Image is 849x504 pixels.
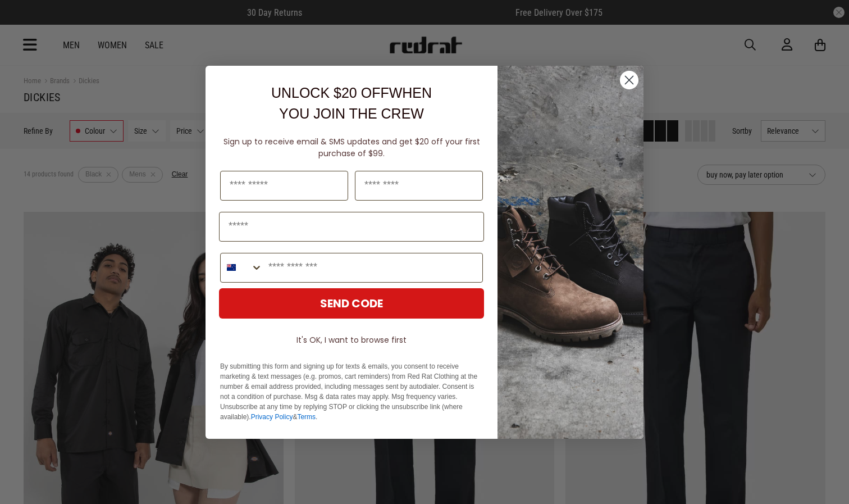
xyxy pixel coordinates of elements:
button: It's OK, I want to browse first [219,330,484,350]
button: SEND CODE [219,288,484,319]
button: Close dialog [619,70,639,90]
input: First Name [220,171,348,201]
span: UNLOCK $20 OFF [271,85,389,101]
p: By submitting this form and signing up for texts & emails, you consent to receive marketing & tex... [220,361,483,422]
button: Open LiveChat chat widget [9,4,43,38]
span: YOU JOIN THE CREW [279,106,424,121]
img: f7662613-148e-4c88-9575-6c6b5b55a647.jpeg [497,66,643,439]
img: New Zealand [227,263,236,272]
span: WHEN [389,85,432,101]
span: Sign up to receive email & SMS updates and get $20 off your first purchase of $99. [223,136,480,159]
a: Privacy Policy [251,413,293,421]
button: Search Countries [221,253,263,282]
a: Terms [297,413,316,421]
input: Email [219,212,484,242]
